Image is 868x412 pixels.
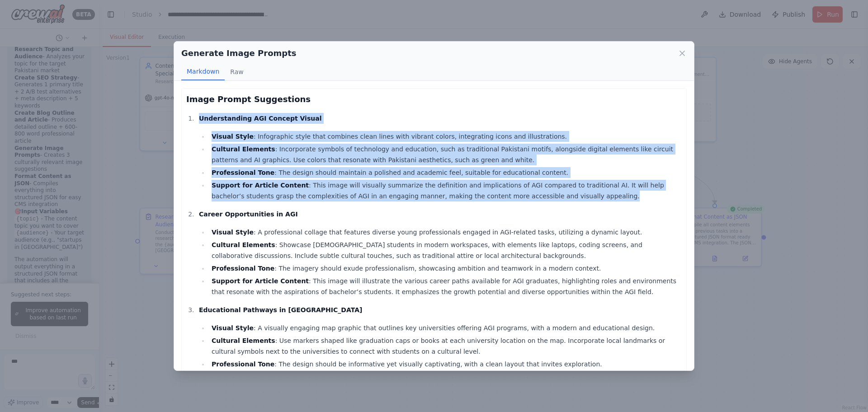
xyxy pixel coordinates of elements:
strong: Visual Style [212,324,254,332]
li: : Infographic style that combines clean lines with vibrant colors, integrating icons and illustra... [209,131,682,142]
li: : This image will visually summarize the definition and implications of AGI compared to tradition... [209,180,682,201]
li: : The imagery should exude professionalism, showcasing ambition and teamwork in a modern context. [209,263,682,274]
strong: Educational Pathways in [GEOGRAPHIC_DATA] [199,306,362,314]
strong: Professional Tone [212,265,274,272]
strong: Professional Tone [212,360,274,368]
button: Markdown [181,63,225,80]
button: Raw [225,63,249,80]
li: : This image will illustrate the various career paths available for AGI graduates, highlighting r... [209,276,682,297]
li: : A visually engaging map graphic that outlines key universities offering AGI programs, with a mo... [209,323,682,333]
strong: Career Opportunities in AGI [199,211,298,218]
strong: Cultural Elements [212,337,275,344]
strong: Visual Style [212,229,254,236]
strong: Understanding AGI Concept Visual [199,115,321,122]
strong: Visual Style [212,133,254,140]
li: : The design should be informative yet visually captivating, with a clean layout that invites exp... [209,359,682,370]
li: : The design should maintain a polished and academic feel, suitable for educational content. [209,167,682,178]
h2: Generate Image Prompts [181,47,296,60]
h3: Image Prompt Suggestions [186,93,682,106]
li: : Incorporate symbols of technology and education, such as traditional Pakistani motifs, alongsid... [209,144,682,165]
strong: Support for Article Content [212,182,309,189]
li: : A professional collage that features diverse young professionals engaged in AGI-related tasks, ... [209,227,682,238]
li: : Showcase [DEMOGRAPHIC_DATA] students in modern workspaces, with elements like laptops, coding s... [209,239,682,261]
strong: Support for Article Content [212,277,309,285]
strong: Professional Tone [212,169,274,176]
li: : Use markers shaped like graduation caps or books at each university location on the map. Incorp... [209,335,682,357]
strong: Cultural Elements [212,145,275,153]
strong: Cultural Elements [212,241,275,248]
